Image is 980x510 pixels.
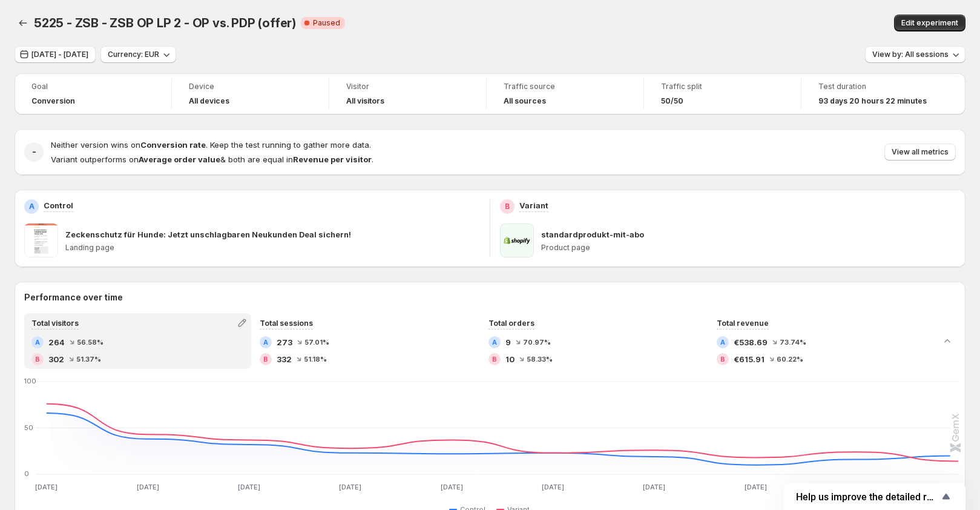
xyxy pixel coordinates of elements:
[31,96,75,106] span: Conversion
[504,81,626,107] a: Traffic sourceAll sources
[15,15,31,31] button: Back
[35,339,40,346] h2: A
[777,356,803,363] span: 60.22%
[745,483,767,491] text: [DATE]
[48,336,65,348] span: 264
[31,82,154,91] span: Goal
[51,140,371,150] span: Neither version wins on . Keep the test running to gather more data.
[346,81,469,107] a: VisitorAll visitors
[304,356,327,363] span: 51.18%
[519,199,548,211] p: Variant
[720,356,725,363] h2: B
[238,483,260,491] text: [DATE]
[31,319,79,328] span: Total visitors
[29,202,35,211] h2: A
[492,339,497,346] h2: A
[15,46,96,63] button: [DATE] - [DATE]
[894,15,965,31] button: Edit experiment
[780,339,806,346] span: 73.74%
[48,353,64,365] span: 302
[796,489,953,504] button: Show survey - Help us improve the detailed report for A/B campaigns
[542,483,564,491] text: [DATE]
[818,82,942,91] span: Test duration
[505,353,515,365] span: 10
[277,353,292,365] span: 332
[263,356,268,363] h2: B
[34,16,296,30] span: 5225 - ZSB - ZSB OP LP 2 - OP vs. PDP (offer)
[720,339,725,346] h2: A
[339,483,361,491] text: [DATE]
[100,46,176,63] button: Currency: EUR
[24,469,29,478] text: 0
[313,18,340,28] span: Paused
[277,336,292,348] span: 273
[939,333,956,349] button: Collapse chart
[346,96,384,106] h4: All visitors
[24,291,956,303] h2: Performance over time
[140,140,206,150] strong: Conversion rate
[139,154,220,164] strong: Average order value
[44,199,73,211] p: Control
[65,243,480,253] p: Landing page
[189,82,312,91] span: Device
[661,81,784,107] a: Traffic split50/50
[31,50,88,59] span: [DATE] - [DATE]
[263,339,268,346] h2: A
[137,483,159,491] text: [DATE]
[661,82,784,91] span: Traffic split
[500,224,534,257] img: standardprodukt-mit-abo
[76,356,101,363] span: 51.37%
[293,154,372,164] strong: Revenue per visitor
[818,96,927,106] span: 93 days 20 hours 22 minutes
[32,146,36,158] h2: -
[24,377,36,385] text: 100
[189,81,312,107] a: DeviceAll devices
[51,154,373,164] span: Variant outperforms on & both are equal in .
[901,18,958,28] span: Edit experiment
[846,483,868,491] text: [DATE]
[492,356,497,363] h2: B
[818,81,942,107] a: Test duration93 days 20 hours 22 minutes
[304,339,329,346] span: 57.01%
[441,483,463,491] text: [DATE]
[24,224,58,257] img: Zeckenschutz für Hunde: Jetzt unschlagbaren Neukunden Deal sichern!
[865,46,965,63] button: View by: All sessions
[884,144,956,161] button: View all metrics
[31,81,154,107] a: GoalConversion
[541,243,956,253] p: Product page
[505,202,510,211] h2: B
[346,82,469,91] span: Visitor
[504,82,626,91] span: Traffic source
[734,353,765,365] span: €615.91
[892,147,949,157] span: View all metrics
[643,483,665,491] text: [DATE]
[35,356,40,363] h2: B
[734,336,768,348] span: €538.69
[661,96,683,106] span: 50/50
[65,228,351,240] p: Zeckenschutz für Hunde: Jetzt unschlagbaren Neukunden Deal sichern!
[872,50,949,59] span: View by: All sessions
[35,483,58,491] text: [DATE]
[488,319,534,328] span: Total orders
[523,339,551,346] span: 70.97%
[77,339,104,346] span: 56.58%
[24,423,33,432] text: 50
[189,96,229,106] h4: All devices
[108,50,159,59] span: Currency: EUR
[717,319,769,328] span: Total revenue
[541,228,644,240] p: standardprodukt-mit-abo
[505,336,511,348] span: 9
[796,491,939,503] span: Help us improve the detailed report for A/B campaigns
[260,319,313,328] span: Total sessions
[504,96,546,106] h4: All sources
[527,356,553,363] span: 58.33%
